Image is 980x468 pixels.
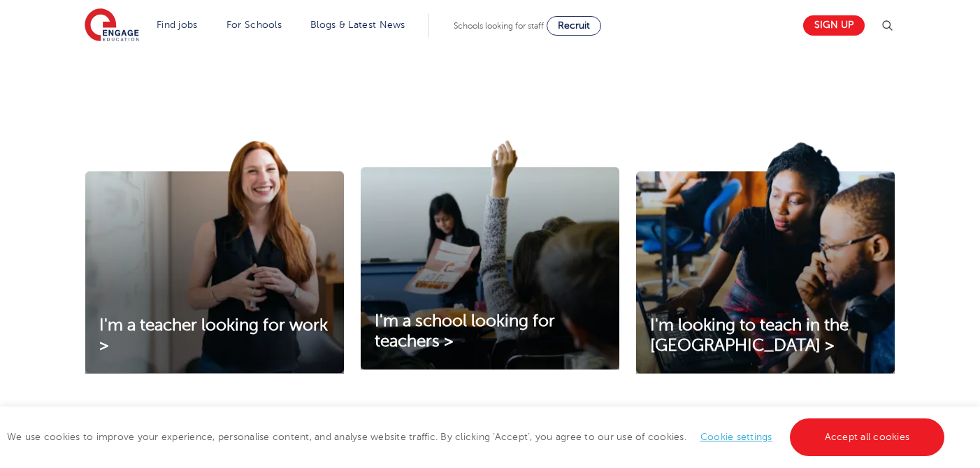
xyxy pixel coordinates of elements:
span: I'm a school looking for teachers > [375,312,555,351]
img: I'm looking to teach in the UK [636,140,895,374]
span: I'm a teacher looking for work > [99,316,328,355]
span: We use cookies to improve your experience, personalise content, and analyse website traffic. By c... [7,432,948,442]
a: Sign up [803,15,865,36]
a: Accept all cookies [790,418,945,456]
a: I'm a teacher looking for work > [85,316,344,356]
a: Recruit [547,16,601,36]
a: I'm a school looking for teachers > [361,312,619,352]
span: Recruit [558,20,590,31]
span: Schools looking for staff [454,21,544,31]
a: I'm looking to teach in the [GEOGRAPHIC_DATA] > [636,316,895,356]
img: I'm a school looking for teachers [361,140,619,370]
a: Cookie settings [700,432,772,442]
img: Engage Education [85,8,139,43]
a: For Schools [226,20,282,30]
a: Blogs & Latest News [310,20,405,30]
a: Find jobs [157,20,198,30]
img: I'm a teacher looking for work [85,140,344,374]
span: I'm looking to teach in the [GEOGRAPHIC_DATA] > [650,316,849,355]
